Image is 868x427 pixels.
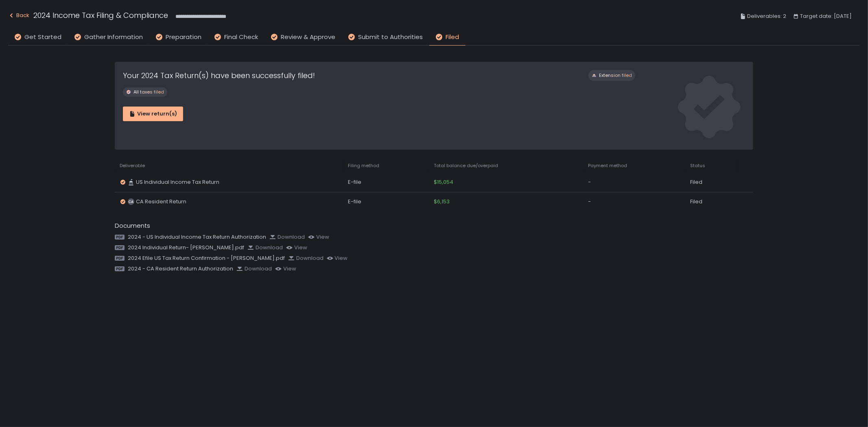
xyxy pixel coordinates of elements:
h1: 2024 Income Tax Filing & Compliance [33,10,168,21]
span: Final Check [224,33,258,42]
span: Preparation [166,33,201,42]
button: Download [288,255,324,262]
span: Review & Approve [281,33,335,42]
div: Filed [690,179,732,186]
span: Deliverables: 2 [747,11,786,21]
span: $6,153 [434,198,450,205]
button: Back [8,10,29,23]
div: E-file [348,198,424,205]
button: Download [247,244,283,251]
span: $15,054 [434,179,453,186]
span: Filed [446,33,459,42]
button: View return(s) [123,107,183,121]
span: Filing method [348,163,379,169]
span: Deliverable [120,163,145,169]
span: - [588,179,591,186]
span: 2024 - US Individual Income Tax Return Authorization [128,233,266,241]
button: Download [269,233,305,241]
div: Filed [690,198,732,205]
div: Back [8,11,29,20]
div: Documents [115,221,754,231]
span: Status [690,163,705,169]
span: 2024 Individual Return- [PERSON_NAME].pdf [128,244,244,251]
span: Get Started [24,33,61,42]
button: view [286,244,307,251]
button: view [275,265,296,272]
span: Gather Information [84,33,143,42]
span: US Individual Income Tax Return [136,179,219,186]
span: - [588,198,591,205]
button: Download [236,265,272,272]
span: Submit to Authorities [358,33,423,42]
h1: Your 2024 Tax Return(s) have been successfully filed! [123,70,315,81]
span: All taxes filed [133,89,164,95]
span: CA Resident Return [136,198,186,205]
div: View return(s) [129,110,177,118]
span: Target date: [DATE] [800,11,852,21]
text: CA [128,199,133,204]
button: view [327,255,348,262]
span: Extension filed [599,72,632,78]
span: Payment method [588,163,627,169]
div: E-file [348,179,424,186]
button: view [308,233,329,241]
span: Total balance due/overpaid [434,163,498,169]
span: 2024 Efile US Tax Return Confirmation - [PERSON_NAME].pdf [128,255,285,262]
span: 2024 - CA Resident Return Authorization [128,265,233,272]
